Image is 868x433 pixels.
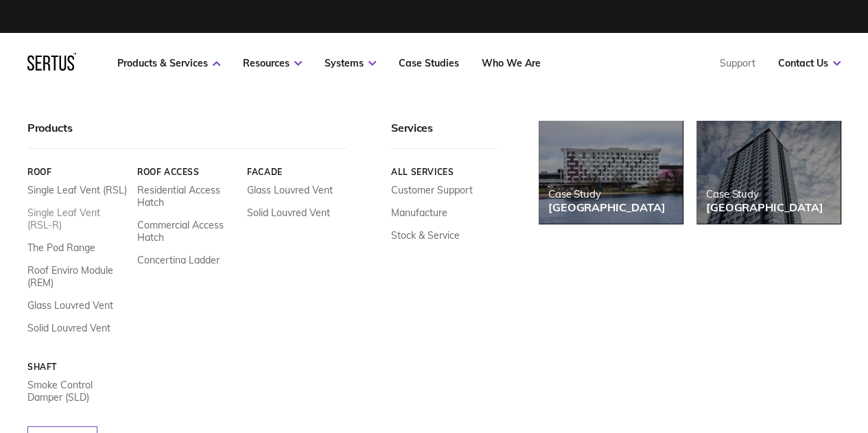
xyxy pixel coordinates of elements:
[137,167,237,177] a: Roof Access
[27,264,127,289] a: Roof Enviro Module (REM)
[247,184,333,196] a: Glass Louvred Vent
[27,207,127,231] a: Single Leaf Vent (RSL-R)
[391,167,497,177] a: All services
[720,57,755,69] a: Support
[391,121,497,149] div: Services
[137,184,237,209] a: Residential Access Hatch
[325,57,376,69] a: Systems
[247,167,347,177] a: Facade
[27,299,113,312] a: Glass Louvred Vent
[137,254,220,266] a: Concertina Ladder
[117,57,220,69] a: Products & Services
[27,362,127,372] a: Shaft
[27,184,127,196] a: Single Leaf Vent (RSL)
[482,57,541,69] a: Who We Are
[137,219,237,244] a: Commercial Access Hatch
[706,187,823,200] div: Case Study
[391,184,473,196] a: Customer Support
[243,57,302,69] a: Resources
[399,57,459,69] a: Case Studies
[539,121,683,224] a: Case Study[GEOGRAPHIC_DATA]
[706,200,823,214] div: [GEOGRAPHIC_DATA]
[696,121,841,224] a: Case Study[GEOGRAPHIC_DATA]
[391,229,460,242] a: Stock & Service
[27,379,127,403] a: Smoke Control Damper (SLD)
[778,57,841,69] a: Contact Us
[247,207,330,219] a: Solid Louvred Vent
[548,200,665,214] div: [GEOGRAPHIC_DATA]
[27,121,347,149] div: Products
[548,187,665,200] div: Case Study
[27,167,127,177] a: Roof
[391,207,447,219] a: Manufacture
[27,242,95,254] a: The Pod Range
[27,322,110,334] a: Solid Louvred Vent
